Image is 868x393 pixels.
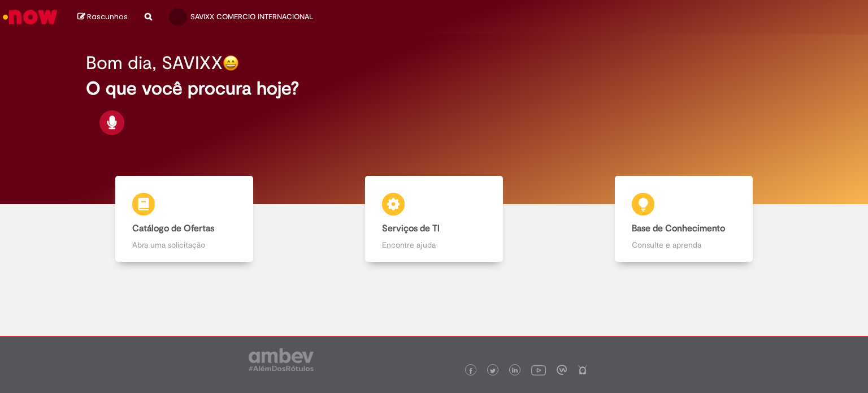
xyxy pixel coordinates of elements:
img: logo_footer_youtube.png [531,362,546,377]
img: ServiceNow [1,6,59,28]
img: logo_footer_twitter.png [490,368,496,374]
img: logo_footer_naosei.png [578,365,588,375]
b: Serviços de TI [382,223,440,234]
img: happy-face.png [223,55,239,71]
img: logo_footer_linkedin.png [512,368,518,374]
img: logo_footer_facebook.png [468,368,474,374]
img: logo_footer_workplace.png [557,365,567,375]
span: Rascunhos [87,11,128,22]
a: Catálogo de Ofertas Abra uma solicitação [59,176,309,262]
b: Catálogo de Ofertas [132,223,214,234]
a: Base de Conhecimento Consulte e aprenda [559,176,809,262]
p: Abra uma solicitação [132,239,236,251]
a: Rascunhos [77,12,128,23]
p: Encontre ajuda [382,239,485,251]
h2: Bom dia, SAVIXX [86,53,223,73]
a: Serviços de TI Encontre ajuda [309,176,559,262]
p: Consulte e aprenda [632,239,735,251]
img: logo_footer_ambev_rotulo_gray.png [249,348,314,371]
h2: O que você procura hoje? [86,79,783,98]
b: Base de Conhecimento [632,223,725,234]
span: SAVIXX COMERCIO INTERNACIONAL [190,12,313,21]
